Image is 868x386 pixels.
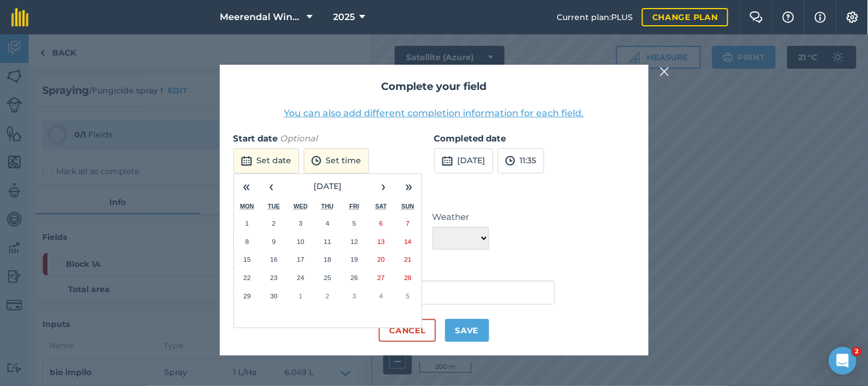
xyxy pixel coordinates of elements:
[297,238,304,245] abbr: September 10, 2025
[11,8,29,26] img: fieldmargin Logo
[782,11,795,23] img: A question mark icon
[642,8,728,26] a: Change plan
[368,250,395,269] button: September 20, 2025
[314,250,341,269] button: September 18, 2025
[233,187,635,202] h3: Weather
[314,287,341,305] button: October 2, 2025
[233,78,635,95] h2: Complete your field
[234,174,259,199] button: «
[299,292,302,300] abbr: October 1, 2025
[243,255,251,263] abbr: September 15, 2025
[297,255,304,263] abbr: September 17, 2025
[368,287,395,305] button: October 4, 2025
[378,238,385,245] abbr: September 13, 2025
[660,65,670,78] img: svg+xml;base64,PHN2ZyB4bWxucz0iaHR0cDovL3d3dy53My5vcmcvMjAwMC9zdmciIHdpZHRoPSIyMiIgaGVpZ2h0PSIzMC...
[341,287,368,305] button: October 3, 2025
[234,233,261,251] button: September 8, 2025
[341,214,368,233] button: September 5, 2025
[351,255,358,263] abbr: September 19, 2025
[260,250,287,269] button: September 16, 2025
[379,319,435,342] button: Cancel
[445,319,489,342] button: Save
[402,203,414,210] abbr: Sunday
[379,292,383,300] abbr: October 4, 2025
[406,292,410,300] abbr: October 5, 2025
[350,203,359,210] abbr: Friday
[368,233,395,251] button: September 13, 2025
[395,250,422,269] button: September 21, 2025
[287,250,314,269] button: September 17, 2025
[241,154,252,168] img: svg+xml;base64,PD94bWwgdmVyc2lvbj0iMS4wIiBlbmNvZGluZz0idXRmLTgiPz4KPCEtLSBHZW5lcmF0b3I6IEFkb2JlIE...
[352,219,356,227] abbr: September 5, 2025
[284,107,584,120] button: You can also add different completion information for each field.
[284,174,371,199] button: [DATE]
[234,287,261,305] button: September 29, 2025
[397,174,422,199] button: »
[324,238,331,245] abbr: September 11, 2025
[351,274,358,281] abbr: September 26, 2025
[395,287,422,305] button: October 5, 2025
[270,292,278,300] abbr: September 30, 2025
[341,233,368,251] button: September 12, 2025
[287,233,314,251] button: September 10, 2025
[272,238,276,245] abbr: September 9, 2025
[351,238,358,245] abbr: September 12, 2025
[280,133,318,144] em: Optional
[233,148,299,174] button: Set date
[557,11,633,23] span: Current plan : PLUS
[829,347,857,375] iframe: Intercom live chat
[287,214,314,233] button: September 3, 2025
[243,292,251,300] abbr: September 29, 2025
[434,148,493,174] button: [DATE]
[314,181,342,191] span: [DATE]
[395,269,422,287] button: September 28, 2025
[750,11,763,23] img: Two speech bubbles overlapping with the left bubble in the forefront
[287,287,314,305] button: October 1, 2025
[352,292,356,300] abbr: October 3, 2025
[259,174,284,199] button: ‹
[314,233,341,251] button: September 11, 2025
[406,219,410,227] abbr: September 7, 2025
[405,238,412,245] abbr: September 14, 2025
[314,269,341,287] button: September 25, 2025
[260,233,287,251] button: September 9, 2025
[233,133,278,144] strong: Start date
[815,10,826,24] img: svg+xml;base64,PHN2ZyB4bWxucz0iaHR0cDovL3d3dy53My5vcmcvMjAwMC9zdmciIHdpZHRoPSIxNyIgaGVpZ2h0PSIxNy...
[395,233,422,251] button: September 14, 2025
[378,255,385,263] abbr: September 20, 2025
[270,274,278,281] abbr: September 23, 2025
[234,214,261,233] button: September 1, 2025
[505,154,516,168] img: svg+xml;base64,PD94bWwgdmVyc2lvbj0iMS4wIiBlbmNvZGluZz0idXRmLTgiPz4KPCEtLSBHZW5lcmF0b3I6IEFkb2JlIE...
[245,238,249,245] abbr: September 8, 2025
[272,219,276,227] abbr: September 2, 2025
[240,203,255,210] abbr: Monday
[297,274,304,281] abbr: September 24, 2025
[375,203,387,210] abbr: Saturday
[304,148,369,174] button: Set time
[846,11,859,23] img: A cog icon
[260,269,287,287] button: September 23, 2025
[234,250,261,269] button: September 15, 2025
[379,219,383,227] abbr: September 6, 2025
[234,269,261,287] button: September 22, 2025
[326,292,329,300] abbr: October 2, 2025
[268,203,280,210] abbr: Tuesday
[395,214,422,233] button: September 7, 2025
[311,154,322,168] img: svg+xml;base64,PD94bWwgdmVyc2lvbj0iMS4wIiBlbmNvZGluZz0idXRmLTgiPz4KPCEtLSBHZW5lcmF0b3I6IEFkb2JlIE...
[341,269,368,287] button: September 26, 2025
[442,154,453,168] img: svg+xml;base64,PD94bWwgdmVyc2lvbj0iMS4wIiBlbmNvZGluZz0idXRmLTgiPz4KPCEtLSBHZW5lcmF0b3I6IEFkb2JlIE...
[405,255,412,263] abbr: September 21, 2025
[326,219,329,227] abbr: September 4, 2025
[322,203,334,210] abbr: Thursday
[245,219,249,227] abbr: September 1, 2025
[434,133,506,144] strong: Completed date
[294,203,308,210] abbr: Wednesday
[433,210,489,224] label: Weather
[324,255,331,263] abbr: September 18, 2025
[378,274,385,281] abbr: September 27, 2025
[220,10,303,24] span: Meerendal Wine Estate
[243,274,251,281] abbr: September 22, 2025
[314,214,341,233] button: September 4, 2025
[287,269,314,287] button: September 24, 2025
[299,219,302,227] abbr: September 3, 2025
